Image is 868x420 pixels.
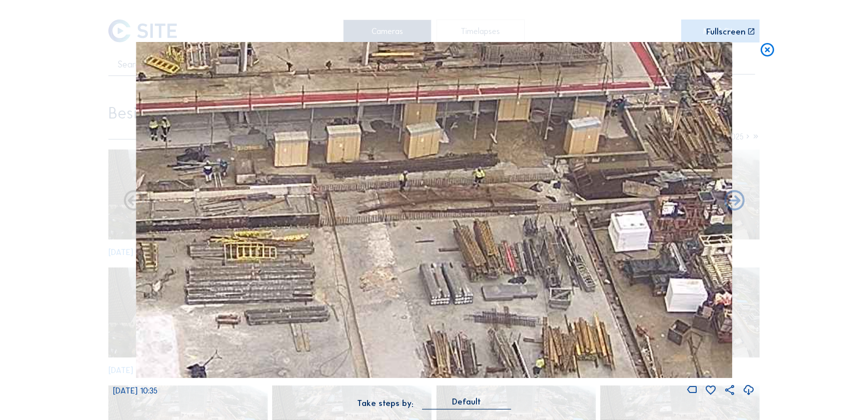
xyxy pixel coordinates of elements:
i: Forward [122,189,146,213]
div: Take steps by: [357,399,414,407]
div: Default [452,397,481,406]
img: Image [136,42,733,378]
span: [DATE] 10:35 [113,385,157,395]
i: Back [722,189,747,213]
div: Default [423,397,511,409]
div: Fullscreen [706,27,746,35]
